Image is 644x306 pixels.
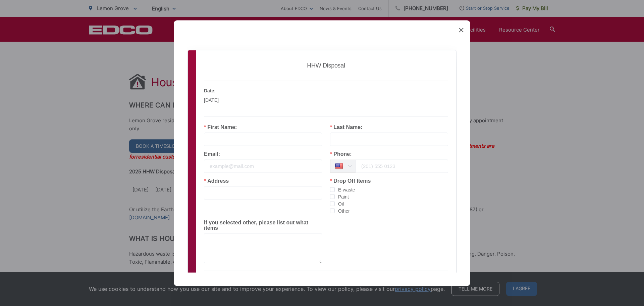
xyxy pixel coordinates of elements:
input: example@mail.com [204,159,322,173]
label: Drop Off Items [330,178,371,183]
h2: HHW Disposal [201,58,451,73]
input: (201) 555 0123 [356,159,448,173]
label: Phone: [330,151,352,157]
label: Email: [204,151,220,157]
span: E-waste [335,186,355,193]
div: checkbox-group [330,186,448,214]
p: Date: [204,86,321,94]
span: Oil [335,201,344,207]
label: Address [204,178,229,183]
label: Last Name: [330,124,362,130]
span: Other [335,208,350,214]
span: Paint [335,193,349,200]
label: If you selected other, please list out what items [204,220,322,230]
p: [DATE] [204,96,321,104]
label: First Name: [204,124,237,130]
